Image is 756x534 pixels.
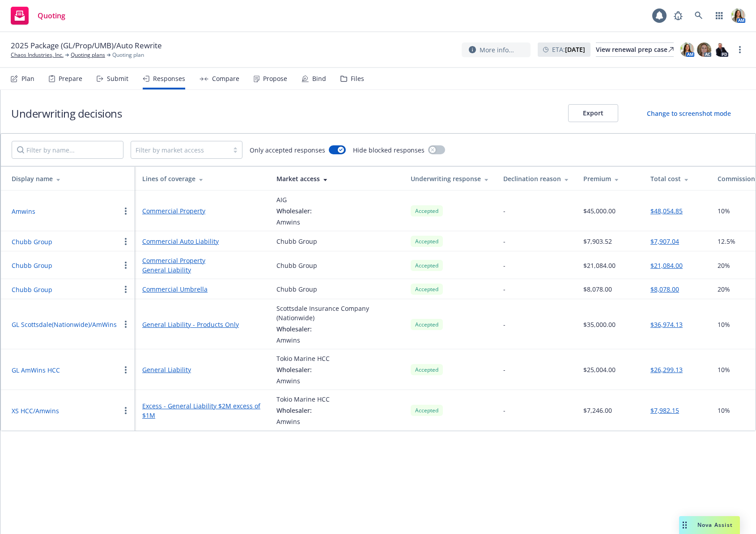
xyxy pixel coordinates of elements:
div: Market access [276,174,396,183]
div: Wholesaler: [276,324,396,334]
button: $7,907.04 [650,237,679,246]
div: $21,084.00 [583,261,616,270]
img: photo [714,42,728,57]
span: Quoting [38,12,65,19]
span: Only accepted responses [250,145,325,155]
div: Accepted [411,364,443,375]
div: Premium [583,174,636,183]
span: 10% [718,365,730,374]
button: $26,299.13 [650,365,683,374]
button: Chubb Group [12,261,52,270]
div: Amwins [276,335,396,345]
div: Submit [107,75,128,82]
div: View renewal prep case [596,43,674,56]
input: Filter by name... [12,141,123,159]
div: Accepted [411,405,443,416]
div: Total cost [650,174,703,183]
button: More info... [462,42,531,57]
div: - [503,237,505,246]
a: General Liability [142,365,262,374]
div: Amwins [276,417,330,426]
button: XS HCC/Amwins [12,406,59,415]
div: Wholesaler: [276,365,330,374]
h1: Underwriting decisions [11,106,122,121]
a: more [735,44,745,55]
div: $25,004.00 [583,365,616,374]
img: photo [697,42,711,57]
a: Report a Bug [669,7,687,25]
a: Commercial Property [142,206,262,216]
div: Lines of coverage [142,174,262,183]
div: Accepted [411,236,443,247]
a: Commercial Property [142,256,262,265]
div: $8,078.00 [583,284,612,294]
div: Drag to move [679,516,690,534]
button: GL Scottsdale(Nationwide)/AmWins [12,320,117,329]
button: $21,084.00 [650,261,683,270]
button: $7,982.15 [650,406,679,415]
button: $36,974.13 [650,320,683,329]
a: Quoting plans [71,51,105,59]
div: Amwins [276,376,330,386]
span: 12.5% [718,237,735,246]
button: Chubb Group [12,237,52,246]
div: Accepted [411,260,443,271]
div: Compare [212,75,239,82]
div: Underwriting response [411,174,489,183]
a: Commercial Umbrella [142,284,262,294]
img: photo [680,42,694,57]
a: General Liability - Products Only [142,320,262,329]
div: - [503,365,505,374]
button: Chubb Group [12,285,52,294]
div: Propose [263,75,287,82]
div: Amwins [276,217,312,227]
button: Amwins [12,207,35,216]
div: $45,000.00 [583,206,616,216]
span: Hide blocked responses [353,145,425,155]
div: Bind [312,75,326,82]
button: Nova Assist [679,516,740,534]
a: View renewal prep case [596,42,674,57]
button: $48,054.85 [650,206,683,216]
div: Files [351,75,364,82]
div: Tokio Marine HCC [276,394,330,404]
div: Scottsdale Insurance Company (Nationwide) [276,304,396,322]
a: Search [690,7,708,25]
span: 10% [718,320,730,329]
div: Wholesaler: [276,406,330,415]
div: Accepted [411,205,443,216]
div: Wholesaler: [276,206,312,216]
div: Plan [21,75,34,82]
img: photo [731,8,745,23]
span: 20% [718,284,730,294]
div: Responses [153,75,185,82]
div: Chubb Group [276,284,317,294]
a: Quoting [7,3,69,28]
span: Quoting plan [112,51,144,59]
div: $7,246.00 [583,406,612,415]
div: - [503,261,505,270]
div: Display name [12,174,128,183]
div: - [503,284,505,294]
div: Chubb Group [276,261,317,270]
span: 10% [718,206,730,216]
span: More info... [480,45,514,55]
div: Accepted [411,319,443,330]
a: Excess - General Liability $2M excess of $1M [142,401,262,420]
a: General Liability [142,265,262,275]
span: 2025 Package (GL/Prop/UMB)/Auto Rewrite [11,40,162,51]
a: Switch app [710,7,728,25]
div: Tokio Marine HCC [276,354,330,363]
div: Prepare [59,75,82,82]
span: 10% [718,406,730,415]
div: - [503,206,505,216]
button: GL AmWins HCC [12,365,60,375]
div: Declination reason [503,174,569,183]
div: Accepted [411,284,443,295]
button: $8,078.00 [650,284,679,294]
div: Change to screenshot mode [647,109,731,118]
button: Export [568,104,618,122]
button: Change to screenshot mode [633,104,745,122]
span: Nova Assist [697,521,733,529]
div: AIG [276,195,312,204]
